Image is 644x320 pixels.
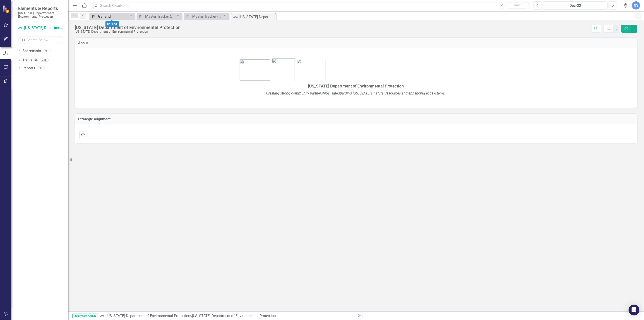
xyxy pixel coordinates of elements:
img: bird1.png [297,59,326,81]
button: Dec-22 [543,1,608,10]
div: Master Tracker (External) [145,14,175,19]
div: [US_STATE] Department of Environmental Protection [239,14,275,20]
a: [US_STATE] Department of Environmental Protection [106,314,190,318]
div: Dec-22 [545,3,606,8]
span: [US_STATE] Department of Environmental Protection [308,84,404,88]
button: Search [506,2,529,9]
a: Master Tracker (External) [138,14,175,19]
img: FL-DEP-LOGO-color-sam%20v4.jpg [272,58,295,81]
h3: About [78,41,634,45]
a: Scorecards [22,48,41,54]
div: Open Intercom Messenger [629,305,639,315]
span: Search [513,3,522,7]
img: ClearPoint Strategy [2,5,10,13]
button: GS [632,1,640,10]
div: 225 [40,58,49,62]
a: Garland [91,14,128,19]
div: » [100,313,353,319]
div: Master Tracker - Current User [192,14,222,19]
input: Search Below... [18,36,63,44]
a: [US_STATE] Department of Environmental Protection [18,25,63,31]
div: [US_STATE] Department of Environmental Protection [75,30,180,33]
small: [US_STATE] Department of Environmental Protection [18,11,63,19]
img: bhsp1.png [240,59,270,81]
div: 39 [37,66,45,70]
a: Elements [22,57,38,62]
input: Search ClearPoint... [92,2,530,10]
em: Creating strong community partnerships, safeguarding [US_STATE]'s natural resources and enhancing... [266,91,446,95]
div: Garland [98,14,128,19]
h3: Strategic Alignment [78,117,634,121]
div: [US_STATE] Department of Environmental Protection [192,314,276,318]
div: Garland [106,21,119,27]
div: 93 [43,49,50,53]
span: Elements & Reports [18,6,63,11]
a: Master Tracker - Current User [185,14,222,19]
a: Reports [22,66,35,71]
div: [US_STATE] Department of Environmental Protection [75,25,180,30]
span: Scorecard Admin [72,314,98,318]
